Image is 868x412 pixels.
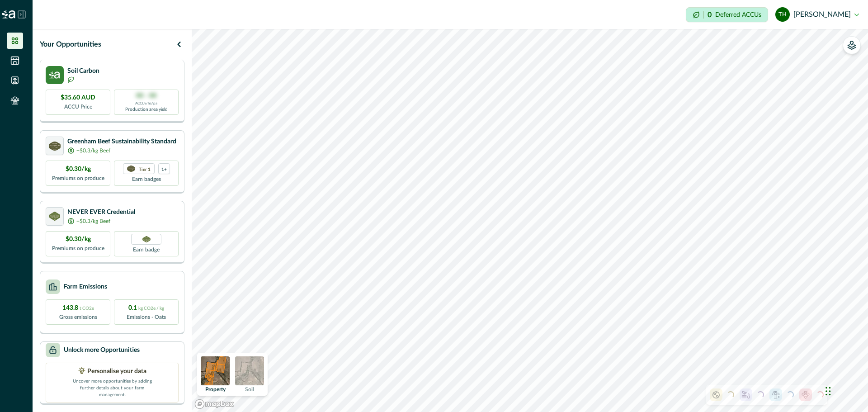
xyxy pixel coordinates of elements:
p: Premiums on produce [52,244,104,252]
iframe: Chat Widget [823,369,868,412]
img: certification logo [49,142,61,151]
img: certification logo [127,166,135,172]
p: Earn badge [133,245,160,254]
a: Mapbox logo [194,399,234,409]
p: Uncover more opportunities by adding further details about your farm management. [67,376,157,398]
p: 143.8 [62,303,94,313]
p: Production area yield [125,106,168,113]
p: Greenham Beef Sustainability Standard [67,137,176,147]
img: Greenham NEVER EVER certification badge [142,236,151,243]
p: ACCUs/ha/pa [135,101,157,106]
p: Soil Carbon [67,66,99,76]
p: Gross emissions [59,313,97,321]
p: $0.30/kg [66,165,91,174]
div: more credentials avaialble [158,163,170,174]
p: $35.60 AUD [61,93,95,103]
p: Unlock more Opportunities [64,346,140,355]
p: 0 [708,11,712,19]
p: 00 - 00 [136,91,156,101]
p: ACCU Price [64,103,92,111]
p: Premiums on produce [52,174,104,182]
p: Soil [245,387,254,392]
p: Personalise your data [87,367,146,376]
p: Property [205,387,226,392]
button: toby hedgeland[PERSON_NAME] [775,4,859,25]
img: soil preview [235,356,264,385]
img: certification logo [49,212,61,221]
p: +$0.3/kg Beef [76,217,110,225]
div: Drag [826,378,831,405]
p: 0.1 [128,303,164,313]
p: NEVER EVER Credential [67,208,135,217]
p: +$0.3/kg Beef [76,147,110,155]
p: 1+ [161,166,167,172]
p: Earn badges [132,174,161,183]
p: Emissions - Oats [127,313,166,321]
span: kg CO2e / kg [138,306,164,311]
p: Tier 1 [139,166,151,172]
img: Logo [2,10,15,19]
span: t CO2e [80,306,94,311]
p: $0.30/kg [66,235,91,244]
p: Deferred ACCUs [715,11,761,18]
p: Your Opportunities [40,39,101,50]
p: Farm Emissions [64,282,107,292]
img: property preview [201,356,230,385]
